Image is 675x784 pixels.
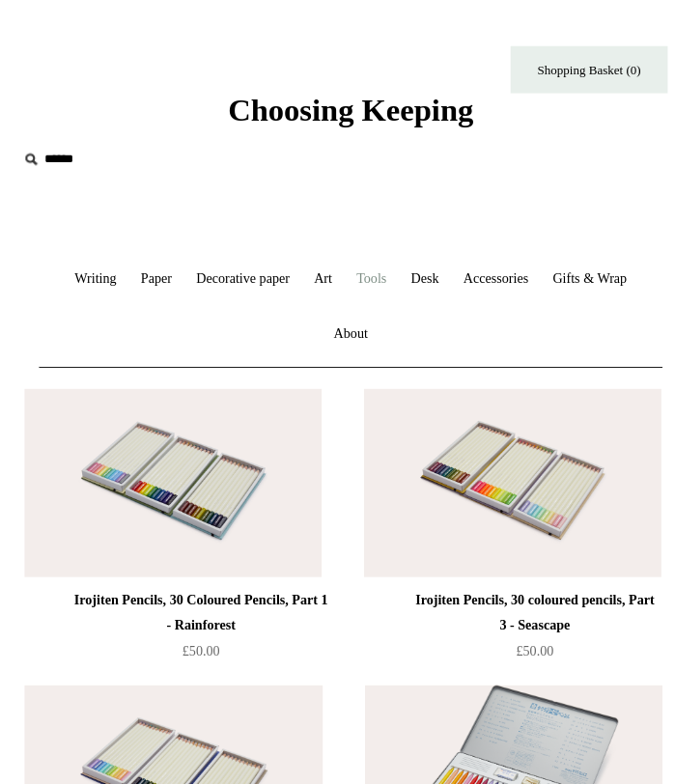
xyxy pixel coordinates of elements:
div: Irojiten Pencils, 30 coloured pencils, Part 3 - Seascape [393,542,622,588]
a: Accessories [432,232,511,283]
a: Desk [383,232,429,283]
span: £50.00 [183,593,217,607]
a: About [312,283,363,334]
a: Paper [134,232,183,283]
span: £50.00 [490,593,524,607]
span: Choosing Keeping [224,85,450,117]
a: Tools [333,232,380,283]
div: Irojiten Pencils, 30 Coloured Pencils, Part 1 - Rainforest [80,542,319,588]
a: Writing [73,232,131,283]
a: Irojiten Pencils, 30 Coloured Pencils, Part 1 - Rainforest Irojiten Pencils, 30 Coloured Pencils,... [75,358,350,532]
a: Gifts & Wrap [514,232,602,283]
a: Irojiten Pencils, 30 Coloured Pencils, Part 1 - Rainforest £50.00 [75,532,323,612]
a: Choosing Keeping [224,100,450,114]
a: Irojiten Pencils, 30 coloured pencils, Part 3 - Seascape Irojiten Pencils, 30 coloured pencils, P... [388,358,662,532]
a: Decorative paper [185,232,291,283]
img: Irojiten Pencils, 30 coloured pencils, Part 3 - Seascape [350,358,624,532]
a: Art [294,232,329,283]
a: Irojiten Pencils, 30 coloured pencils, Part 3 - Seascape £50.00 [388,532,627,612]
a: Shopping Basket (0) [485,42,630,86]
img: Irojiten Pencils, 30 Coloured Pencils, Part 1 - Rainforest [37,358,311,532]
